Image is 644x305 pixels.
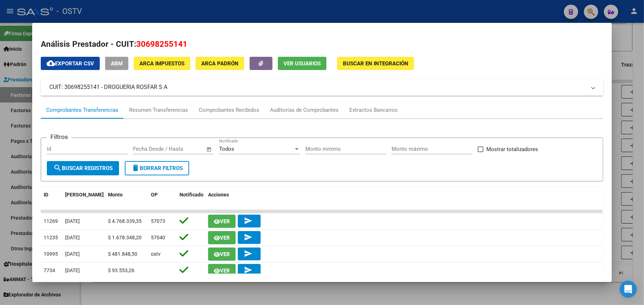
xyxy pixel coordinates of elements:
[620,281,637,298] div: Open Intercom Messenger
[65,192,104,197] span: [PERSON_NAME]
[65,235,80,240] span: [DATE]
[47,161,119,175] button: Buscar Registros
[41,79,603,96] mat-expansion-panel-header: CUIT: 30698255141 - DROGUERIA ROSFAR S A
[208,215,236,228] button: Ver
[244,233,252,241] mat-icon: send
[129,106,188,114] div: Resumen Transferencias
[486,145,538,154] span: Mostrar totalizadores
[139,60,185,67] span: ARCA Impuestos
[108,192,123,197] span: Monto
[133,146,162,152] input: Fecha inicio
[131,164,140,172] mat-icon: delete
[41,38,603,50] h2: Análisis Prestador - CUIT:
[44,218,58,224] span: 11269
[270,106,339,114] div: Auditorías de Comprobantes
[46,59,55,67] mat-icon: cloud_download
[220,267,230,274] span: Ver
[151,192,158,197] span: OP
[177,187,205,211] datatable-header-cell: Notificado
[136,39,187,49] span: 30698255141
[134,57,190,70] button: ARCA Impuestos
[199,106,259,114] div: Comprobantes Recibidos
[201,60,239,67] span: ARCA Padrón
[278,57,326,70] button: Ver Usuarios
[180,192,203,197] span: Notificado
[205,145,213,154] button: Open calendar
[62,187,105,211] datatable-header-cell: Fecha T.
[168,146,203,152] input: Fecha fin
[111,60,123,67] span: ABM
[349,106,398,114] div: Extractos Bancarios
[44,251,58,257] span: 10995
[151,251,161,257] span: ostv
[208,264,236,277] button: Ver
[148,187,177,211] datatable-header-cell: OP
[220,235,230,241] span: Ver
[108,218,142,224] span: $ 4.768.339,35
[41,57,100,70] button: Exportar CSV
[151,235,165,240] span: 57040
[108,267,134,273] span: $ 93.553,26
[208,231,236,244] button: Ver
[220,251,230,257] span: Ver
[343,60,408,67] span: Buscar en Integración
[337,57,414,70] button: Buscar en Integración
[53,164,62,172] mat-icon: search
[219,146,234,152] span: Todos
[108,251,137,257] span: $ 481.848,50
[65,218,80,224] span: [DATE]
[244,249,252,258] mat-icon: send
[105,187,148,211] datatable-header-cell: Monto
[46,60,94,67] span: Exportar CSV
[208,192,229,197] span: Acciones
[44,192,48,197] span: ID
[47,132,72,141] h3: Filtros
[44,267,55,273] span: 7734
[244,216,252,225] mat-icon: send
[284,60,321,67] span: Ver Usuarios
[196,57,244,70] button: ARCA Padrón
[65,267,80,273] span: [DATE]
[105,57,128,70] button: ABM
[41,187,62,211] datatable-header-cell: ID
[125,161,189,175] button: Borrar Filtros
[208,247,236,261] button: Ver
[108,235,142,240] span: $ 1.678.348,20
[151,218,165,224] span: 57073
[220,218,230,225] span: Ver
[131,165,183,171] span: Borrar Filtros
[244,266,252,274] mat-icon: send
[44,235,58,240] span: 11235
[65,251,80,257] span: [DATE]
[53,165,113,171] span: Buscar Registros
[46,106,118,114] div: Comprobantes Transferencias
[49,83,586,91] mat-panel-title: CUIT: 30698255141 - DROGUERIA ROSFAR S A
[205,187,603,211] datatable-header-cell: Acciones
